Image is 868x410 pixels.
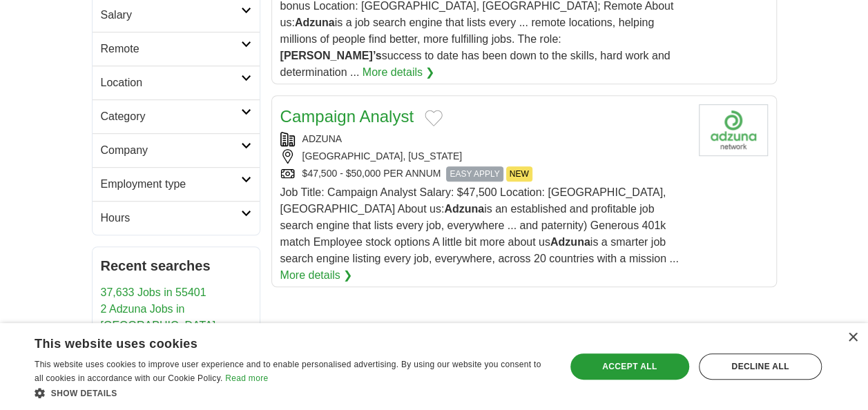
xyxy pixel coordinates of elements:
[280,50,382,61] strong: [PERSON_NAME]’s
[93,66,260,99] a: Location
[550,236,590,248] strong: Adzuna
[280,107,414,126] a: Campaign Analyst
[425,110,443,126] button: Add to favorite jobs
[101,255,251,276] h2: Recent searches
[506,166,532,182] span: NEW
[101,108,241,125] h2: Category
[699,104,768,156] img: Adzuna logo
[101,286,206,298] a: 37,633 Jobs in 55401
[101,210,241,226] h2: Hours
[101,142,241,159] h2: Company
[101,176,241,193] h2: Employment type
[280,149,688,164] div: [GEOGRAPHIC_DATA], [US_STATE]
[280,166,688,182] div: $47,500 - $50,000 PER ANNUM
[280,267,353,284] a: More details ❯
[101,7,241,23] h2: Salary
[446,166,503,182] span: EASY APPLY
[101,75,241,91] h2: Location
[35,386,550,400] div: Show details
[51,389,117,398] span: Show details
[699,353,822,380] div: Decline all
[280,186,679,264] span: Job Title: Campaign Analyst Salary: $47,500 Location: [GEOGRAPHIC_DATA], [GEOGRAPHIC_DATA] About ...
[101,303,219,348] a: 2 Adzuna Jobs in [GEOGRAPHIC_DATA], [GEOGRAPHIC_DATA]
[93,99,260,133] a: Category
[363,64,435,81] a: More details ❯
[35,331,515,352] div: This website uses cookies
[570,353,689,380] div: Accept all
[295,17,335,28] strong: Adzuna
[93,167,260,201] a: Employment type
[225,373,268,383] a: Read more, opens a new window
[93,201,260,235] a: Hours
[93,32,260,66] a: Remote
[847,333,858,343] div: Close
[93,133,260,167] a: Company
[101,41,241,57] h2: Remote
[444,203,484,215] strong: Adzuna
[35,360,541,383] span: This website uses cookies to improve user experience and to enable personalised advertising. By u...
[280,132,688,146] div: ADZUNA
